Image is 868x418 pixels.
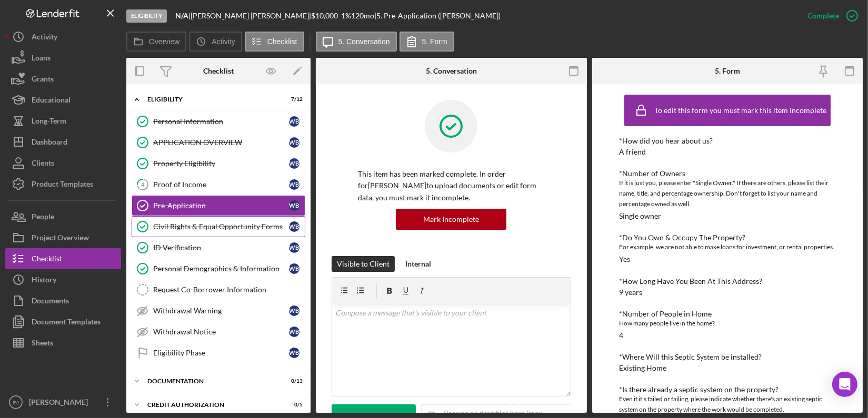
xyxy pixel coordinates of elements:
[374,12,501,20] div: | 5. Pre-Application ([PERSON_NAME])
[619,277,836,286] div: *How Long Have You Been At This Address?
[619,242,836,252] div: For example, we are not able to make loans for investment, or rental properties.
[132,111,305,132] a: Personal InformationWB
[619,169,836,178] div: *Number of Owners
[289,327,300,337] div: W B
[13,400,18,405] text: EJ
[619,148,646,156] div: A friend
[337,256,390,272] div: Visible to Client
[132,342,305,363] a: Eligibility PhaseWB
[32,206,54,230] div: People
[5,269,121,290] button: History
[316,32,397,52] button: 5. Conversation
[132,195,305,216] a: Pre-ApplicationWB
[5,392,121,413] button: EJ[PERSON_NAME]
[5,89,121,110] button: Educational
[153,201,289,210] div: Pre-Application
[289,179,300,190] div: W B
[153,117,289,126] div: Personal Information
[284,96,303,103] div: 7 / 12
[32,26,57,50] div: Activity
[203,67,234,75] div: Checklist
[132,153,305,174] a: Property EligibilityWB
[175,11,188,20] b: N/A
[332,256,395,272] button: Visible to Client
[5,311,121,332] button: Document Templates
[32,269,56,293] div: History
[32,89,71,113] div: Educational
[189,32,242,52] button: Activity
[141,181,145,188] tspan: 4
[426,67,477,75] div: 5. Conversation
[405,256,431,272] div: Internal
[619,318,836,329] div: How many people live in the home?
[245,32,304,52] button: Checklist
[5,68,121,89] a: Grants
[153,159,289,168] div: Property Eligibility
[147,378,276,384] div: Documentation
[284,402,303,408] div: 0 / 5
[396,209,506,230] button: Mark Incomplete
[5,206,121,227] a: People
[423,209,479,230] div: Mark Incomplete
[5,248,121,269] button: Checklist
[5,227,121,248] button: Project Overview
[153,286,305,294] div: Request Co-Borrower Information
[175,12,191,20] div: |
[619,255,630,263] div: Yes
[289,200,300,211] div: W B
[289,348,300,358] div: W B
[132,321,305,342] a: Withdrawal NoticeWB
[153,307,289,315] div: Withdrawal Warning
[132,258,305,279] a: Personal Demographics & InformationWB
[619,353,836,361] div: *Where Will this Septic System be installed?
[132,237,305,258] a: ID VerificationWB
[289,221,300,232] div: W B
[132,300,305,321] a: Withdrawal WarningWB
[5,26,121,47] a: Activity
[153,222,289,231] div: Civil Rights & Equal Opportunity Forms
[358,168,545,203] p: This item has been marked complete. In order for [PERSON_NAME] to upload documents or edit form d...
[32,110,66,134] div: Long-Term
[619,394,836,415] div: Even if it's failed or failing, please indicate whether there's an existing septic system on the ...
[807,5,839,26] div: Complete
[212,37,235,46] label: Activity
[5,174,121,195] button: Product Templates
[400,256,436,272] button: Internal
[289,158,300,169] div: W B
[153,264,289,273] div: Personal Demographics & Information
[289,305,300,316] div: W B
[422,37,447,46] label: 5. Form
[149,37,179,46] label: Overview
[32,248,62,272] div: Checklist
[32,47,51,71] div: Loans
[619,288,642,297] div: 9 years
[153,349,289,357] div: Eligibility Phase
[5,290,121,311] a: Documents
[341,12,351,20] div: 1 %
[32,227,89,251] div: Project Overview
[132,174,305,195] a: 4Proof of IncomeWB
[5,332,121,353] a: Sheets
[289,242,300,253] div: W B
[619,331,623,340] div: 4
[619,310,836,318] div: *Number of People in Home
[5,152,121,174] button: Clients
[338,37,390,46] label: 5. Conversation
[5,110,121,131] button: Long-Term
[619,385,836,394] div: *Is there already a septic system on the property?
[32,174,93,197] div: Product Templates
[5,131,121,152] a: Dashboard
[832,372,857,397] div: Open Intercom Messenger
[311,11,338,20] span: $10,000
[619,233,836,242] div: *Do You Own & Occupy The Property?
[153,328,289,336] div: Withdrawal Notice
[400,32,454,52] button: 5. Form
[191,12,311,20] div: [PERSON_NAME] [PERSON_NAME] |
